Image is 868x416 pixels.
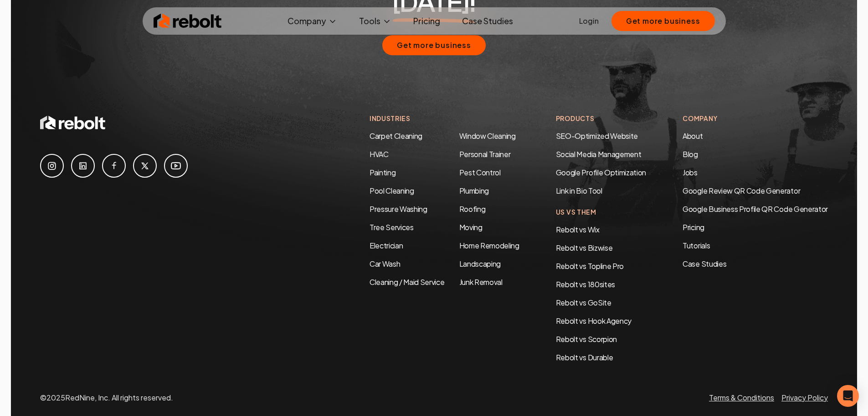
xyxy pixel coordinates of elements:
[459,131,516,141] a: Window Cleaning
[556,186,602,195] a: Link in Bio Tool
[459,222,483,232] a: Moving
[370,222,414,232] a: Tree Services
[370,186,414,195] a: Pool Cleaning
[370,114,519,123] h4: Industries
[709,393,774,402] a: Terms & Conditions
[40,392,173,403] p: © 2025 RedNine, Inc. All rights reserved.
[352,12,399,30] button: Tools
[556,298,611,307] a: Rebolt vs GoSite
[459,168,501,177] a: Pest Control
[683,168,698,177] a: Jobs
[611,11,715,31] button: Get more business
[556,334,617,344] a: Rebolt vs Scorpion
[683,222,828,233] a: Pricing
[683,258,828,269] a: Case Studies
[556,114,646,123] h4: Products
[370,149,389,159] a: HVAC
[683,186,800,195] a: Google Review QR Code Generator
[683,149,698,159] a: Blog
[370,168,395,177] a: Painting
[556,353,613,362] a: Rebolt vs Durable
[837,385,859,407] div: Open Intercom Messenger
[370,131,422,141] a: Carpet Cleaning
[683,204,828,214] a: Google Business Profile QR Code Generator
[556,131,638,141] a: SEO-Optimized Website
[370,241,403,250] a: Electrician
[556,316,632,326] a: Rebolt vs Hook Agency
[556,168,646,177] a: Google Profile Optimization
[556,225,600,234] a: Rebolt vs Wix
[370,277,445,287] a: Cleaning / Maid Service
[370,259,400,269] a: Car Wash
[556,149,642,159] a: Social Media Management
[459,149,511,159] a: Personal Trainer
[459,204,486,214] a: Roofing
[459,241,519,250] a: Home Remodeling
[683,131,703,141] a: About
[781,393,828,402] a: Privacy Policy
[370,204,427,214] a: Pressure Washing
[459,277,503,287] a: Junk Removal
[459,259,501,269] a: Landscaping
[154,12,222,30] img: Rebolt Logo
[382,35,486,55] button: Get more business
[556,261,624,271] a: Rebolt vs Topline Pro
[459,186,489,195] a: Plumbing
[556,243,613,253] a: Rebolt vs Bizwise
[683,114,828,123] h4: Company
[455,12,520,30] a: Case Studies
[406,12,447,30] a: Pricing
[280,12,344,30] button: Company
[556,207,646,217] h4: Us Vs Them
[683,240,828,251] a: Tutorials
[556,279,615,289] a: Rebolt vs 180sites
[579,16,599,26] a: Login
